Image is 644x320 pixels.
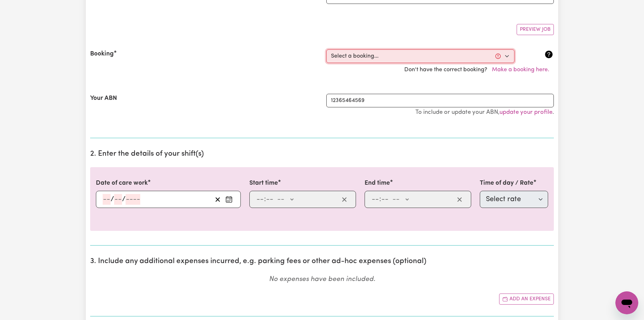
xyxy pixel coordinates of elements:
[499,294,554,305] button: Add another expense
[90,49,114,59] label: Booking
[96,179,148,188] label: Date of care work
[517,24,554,35] button: Preview Job
[114,194,122,205] input: --
[415,109,554,115] small: To include or update your ABN, .
[487,63,554,77] button: Make a booking here.
[223,194,235,205] button: Enter the date of care work
[269,276,375,283] em: No expenses have been included.
[90,257,554,266] h2: 3. Include any additional expenses incurred, e.g. parking fees or other ad-hoc expenses (optional)
[381,194,389,205] input: --
[499,109,552,115] a: update your profile
[404,67,554,73] span: Don't have the correct booking?
[365,179,390,188] label: End time
[103,194,111,205] input: --
[371,194,379,205] input: --
[480,179,533,188] label: Time of day / Rate
[122,195,126,203] span: /
[90,150,554,159] h2: 2. Enter the details of your shift(s)
[90,94,117,103] label: Your ABN
[126,194,140,205] input: ----
[264,195,266,203] span: :
[249,179,278,188] label: Start time
[212,194,223,205] button: Clear date
[379,195,381,203] span: :
[615,291,638,314] iframe: Button to launch messaging window
[256,194,264,205] input: --
[111,195,114,203] span: /
[266,194,274,205] input: --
